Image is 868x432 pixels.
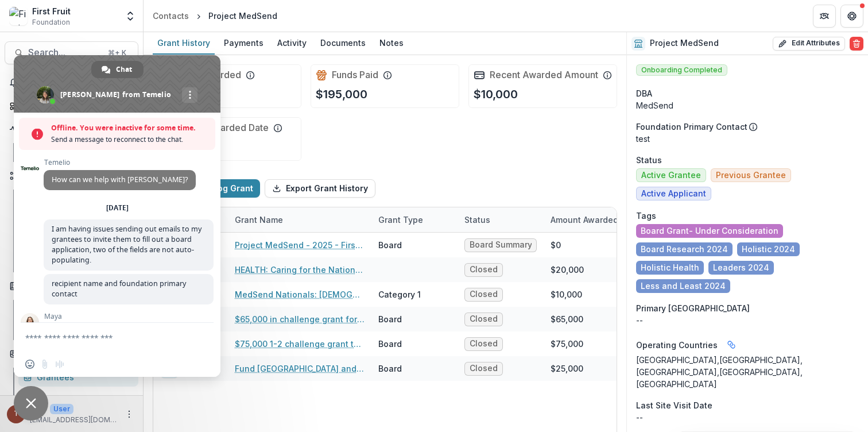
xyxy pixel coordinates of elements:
span: Status [636,154,662,166]
button: Open Activity [5,120,138,138]
span: Board Research 2024 [641,245,728,254]
div: Board [378,313,402,325]
a: Close chat [14,386,48,421]
a: Notes [375,32,408,55]
div: Amount Awarded [544,207,630,232]
img: First Fruit [9,7,28,25]
h2: Recent Awarded Amount [490,70,598,80]
span: Foundation [32,17,70,28]
span: Previous Grantee [716,171,786,180]
div: $65,000 [551,313,583,325]
p: test [636,133,859,145]
span: DBA [636,87,652,99]
div: Grant Type [371,214,430,226]
div: ⌘ + K [106,47,129,59]
div: test [14,410,19,418]
span: Closed [470,290,498,299]
span: Chat [116,61,132,78]
button: Export Grant History [265,179,375,198]
div: Project MedSend [208,10,277,22]
a: Communications [18,389,138,408]
a: Payments [219,32,268,55]
div: [DATE] [106,205,129,211]
button: More [122,407,136,421]
div: Category 1 [378,288,421,300]
div: Amount Awarded [544,214,625,226]
div: Board [378,362,402,375]
span: Closed [470,339,498,349]
span: recipient name and foundation primary contact [52,279,186,299]
div: Payments [219,34,268,51]
h2: Funds Paid [332,70,378,80]
button: Open entity switcher [122,5,138,28]
div: Grant Type [371,207,458,232]
span: Closed [470,314,498,324]
a: MedSend Nationals: [DEMOGRAPHIC_DATA] Healthcare Training for Nationals (awarded as a 1:1 Matchin... [235,288,365,300]
div: Board [378,239,402,251]
div: Status [458,207,544,232]
span: Board Grant- Under Consideration [641,226,778,236]
div: First Fruit [32,5,71,17]
a: Contacts [148,7,193,24]
div: Grant Name [228,207,371,232]
div: MedSend [636,99,859,111]
h2: Project MedSend [650,38,719,48]
div: Grant Name [228,214,290,226]
span: Onboarding Completed [636,64,727,76]
div: Board [378,338,402,350]
a: Grant History [153,32,215,55]
p: [EMAIL_ADDRESS][DOMAIN_NAME] [30,415,118,425]
a: Chat [91,61,144,78]
a: $65,000 in challenge grant for 2nd and 3rd year - 006G000000WOISsIAP [235,313,365,325]
span: Active Applicant [641,189,706,199]
span: Maya [44,313,214,321]
span: Holistic Health [641,263,699,273]
p: [GEOGRAPHIC_DATA],[GEOGRAPHIC_DATA],[GEOGRAPHIC_DATA],[GEOGRAPHIC_DATA], [GEOGRAPHIC_DATA] [636,354,859,390]
button: Open Documents [5,277,138,295]
span: Closed [470,265,498,275]
textarea: Compose your message... [25,323,186,352]
button: Delete [850,37,863,51]
a: Fund [GEOGRAPHIC_DATA] and Chiang Mai consultations on 'Forging [DEMOGRAPHIC_DATA] Coalitions for... [235,362,365,375]
a: Documents [316,32,370,55]
div: Notes [375,34,408,51]
button: Get Help [840,5,863,28]
h2: Recent Awarded Date [174,122,269,133]
span: Search... [28,47,101,58]
div: $20,000 [551,264,584,276]
div: Documents [316,34,370,51]
div: $75,000 [551,338,583,350]
span: Holistic 2024 [742,245,795,254]
a: Dashboard [5,97,138,115]
p: $195,000 [316,86,367,103]
div: Activity [273,34,311,51]
span: Operating Countries [636,339,718,351]
span: Closed [470,364,498,373]
button: Partners [813,5,836,28]
div: $10,000 [551,288,582,300]
a: Project MedSend - 2025 - First Fruit Board Grant Application Form [235,239,365,251]
span: Send a message to reconnect to the chat. [51,134,210,145]
div: Status [458,214,497,226]
div: Contacts [153,10,189,22]
span: I am having issues sending out emails to my grantees to invite them to fill out a board applicati... [52,224,201,265]
span: Tags [636,210,656,222]
nav: breadcrumb [148,7,282,24]
span: Board Summary [470,240,532,250]
span: Temelio [44,159,196,167]
p: -- [636,314,859,326]
a: Activity [273,32,311,55]
span: Active Grantee [641,171,701,180]
div: Grant History [153,34,215,51]
div: Grantees [37,371,129,383]
a: HEALTH: Caring for the National Scholars [235,264,365,276]
a: Grantees [18,368,138,387]
div: $0 [551,239,561,251]
span: Primary [GEOGRAPHIC_DATA] [636,302,750,314]
button: Open Contacts [5,345,138,363]
div: Communications [37,392,129,404]
button: Edit Attributes [773,37,845,51]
